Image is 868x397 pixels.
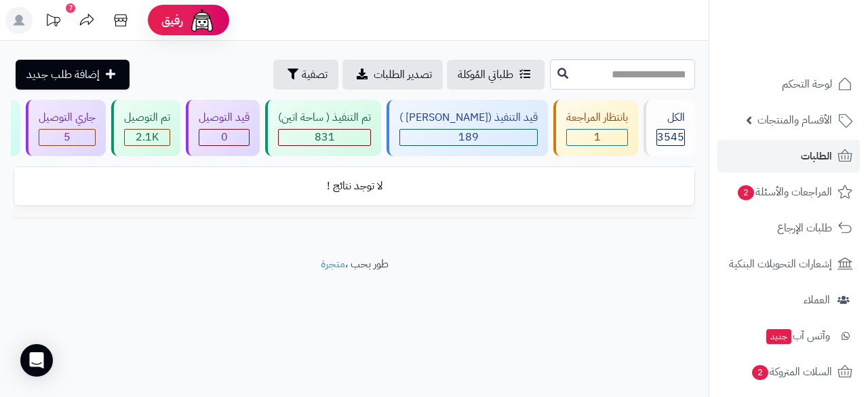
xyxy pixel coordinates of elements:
[23,100,108,156] a: جاري التوصيل 5
[766,329,791,344] span: جديد
[804,290,830,309] span: العملاء
[26,67,100,83] span: إضافة طلب جديد
[717,356,860,388] a: السلات المتروكة2
[108,100,183,156] a: تم التوصيل 2.1K
[374,67,432,83] span: تصدير الطلبات
[777,219,832,238] span: طلبات الإرجاع
[566,110,628,126] div: بانتظار المراجعة
[551,100,641,156] a: بانتظار المراجعة 1
[136,129,159,145] span: 2.1K
[125,130,170,145] div: 2070
[717,212,860,244] a: طلبات الإرجاع
[729,254,832,273] span: إشعارات التحويلات البنكية
[458,67,513,83] span: طلباتي المُوكلة
[315,129,335,145] span: 831
[567,130,627,145] div: 1
[199,130,249,145] div: 0
[641,100,698,156] a: الكل3545
[278,110,371,126] div: تم التنفيذ ( ساحة اتين)
[183,100,262,156] a: قيد التوصيل 0
[717,284,860,316] a: العملاء
[594,129,601,145] span: 1
[124,110,170,126] div: تم التوصيل
[199,110,250,126] div: قيد التوصيل
[717,68,860,100] a: لوحة التحكم
[765,326,830,345] span: وآتس آب
[273,60,338,90] button: تصفية
[36,7,70,37] a: تحديثات المنصة
[447,60,545,90] a: طلباتي المُوكلة
[384,100,551,156] a: قيد التنفيذ ([PERSON_NAME] ) 189
[751,362,832,381] span: السلات المتروكة
[736,183,832,202] span: المراجعات والأسئلة
[321,256,345,272] a: متجرة
[279,130,370,145] div: 831
[752,365,768,380] span: 2
[801,147,832,166] span: الطلبات
[717,320,860,352] a: وآتس آبجديد
[757,111,832,130] span: الأقسام والمنتجات
[399,110,538,126] div: قيد التنفيذ ([PERSON_NAME] )
[717,248,860,280] a: إشعارات التحويلات البنكية
[161,12,183,29] span: رفيق
[717,176,860,208] a: المراجعات والأسئلة2
[738,185,754,200] span: 2
[39,110,96,126] div: جاري التوصيل
[302,67,328,83] span: تصفية
[717,140,860,172] a: الطلبات
[39,130,95,145] div: 5
[221,129,228,145] span: 0
[66,3,75,13] div: 7
[782,75,832,94] span: لوحة التحكم
[342,60,443,90] a: تصدير الطلبات
[16,60,130,90] a: إضافة طلب جديد
[14,168,694,205] td: لا توجد نتائج !
[64,129,71,145] span: 5
[776,33,855,62] img: logo-2.png
[657,129,684,145] span: 3545
[400,130,537,145] div: 189
[656,110,685,126] div: الكل
[262,100,384,156] a: تم التنفيذ ( ساحة اتين) 831
[458,129,479,145] span: 189
[189,7,216,34] img: ai-face.png
[20,344,53,377] div: Open Intercom Messenger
